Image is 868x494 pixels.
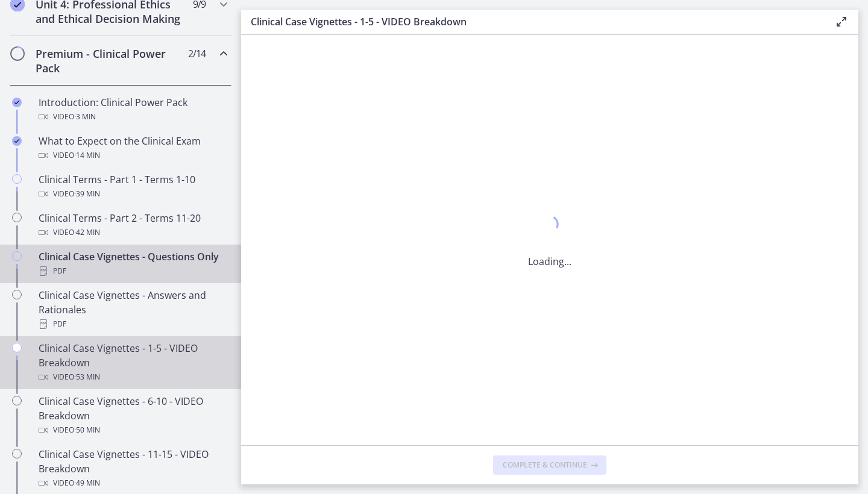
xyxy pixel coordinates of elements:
button: Complete & continue [493,455,606,475]
span: 2 / 14 [188,46,206,61]
span: · 49 min [74,476,100,490]
h2: Premium - Clinical Power Pack [36,46,183,75]
span: · 50 min [74,423,100,437]
span: · 14 min [74,148,100,163]
span: · 53 min [74,370,100,384]
div: Video [39,423,227,437]
div: Clinical Case Vignettes - Questions Only [39,249,227,278]
div: Video [39,476,227,490]
span: · 39 min [74,187,100,201]
div: What to Expect on the Clinical Exam [39,134,227,163]
div: Clinical Terms - Part 1 - Terms 1-10 [39,172,227,201]
div: 1 [528,212,571,240]
div: Introduction: Clinical Power Pack [39,95,227,124]
span: · 42 min [74,225,100,240]
span: Complete & continue [503,460,587,470]
i: Completed [12,136,22,146]
div: Video [39,148,227,163]
div: Video [39,110,227,124]
h3: Clinical Case Vignettes - 1-5 - VIDEO Breakdown [251,14,815,29]
div: Video [39,225,227,240]
div: Video [39,370,227,384]
p: Loading... [528,254,571,269]
i: Completed [12,98,22,107]
div: Clinical Case Vignettes - 6-10 - VIDEO Breakdown [39,394,227,437]
div: Video [39,187,227,201]
div: Clinical Case Vignettes - 11-15 - VIDEO Breakdown [39,447,227,490]
div: Clinical Terms - Part 2 - Terms 11-20 [39,211,227,240]
div: Clinical Case Vignettes - Answers and Rationales [39,288,227,331]
span: · 3 min [74,110,96,124]
div: PDF [39,317,227,331]
div: PDF [39,264,227,278]
div: Clinical Case Vignettes - 1-5 - VIDEO Breakdown [39,341,227,384]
